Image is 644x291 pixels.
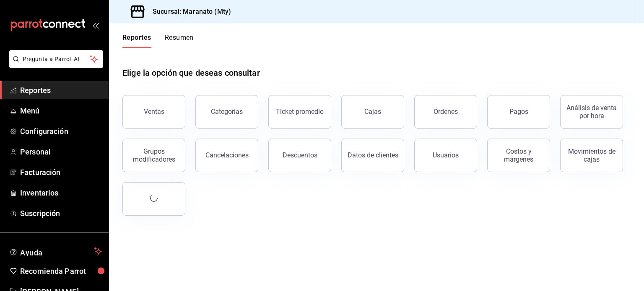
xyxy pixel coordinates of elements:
[348,151,398,159] div: Datos de clientes
[195,139,258,172] button: Cancelaciones
[509,108,528,116] div: Pagos
[165,33,194,48] button: Resumen
[276,108,324,116] div: Ticket promedio
[205,151,249,159] div: Cancelaciones
[560,139,623,172] button: Movimientos de cajas
[122,139,185,172] button: Grupos modificadores
[566,104,618,120] div: Análisis de venta por hora
[414,139,477,172] button: Usuarios
[20,105,102,116] span: Menú
[364,108,381,116] div: Cajas
[341,95,404,129] button: Cajas
[9,50,103,68] button: Pregunta a Parrot AI
[122,33,194,48] div: navigation tabs
[122,33,151,48] button: Reportes
[20,246,91,256] span: Ayuda
[268,95,331,129] button: Ticket promedio
[487,95,550,129] button: Pagos
[341,139,404,172] button: Datos de clientes
[211,108,243,116] div: Categorías
[487,139,550,172] button: Costos y márgenes
[20,187,102,198] span: Inventarios
[20,85,102,96] span: Reportes
[20,208,102,219] span: Suscripción
[20,126,102,137] span: Configuración
[560,95,623,129] button: Análisis de venta por hora
[433,151,459,159] div: Usuarios
[283,151,317,159] div: Descuentos
[20,167,102,178] span: Facturación
[144,108,164,116] div: Ventas
[23,55,90,64] span: Pregunta a Parrot AI
[414,95,477,129] button: Órdenes
[493,147,545,163] div: Costos y márgenes
[268,139,331,172] button: Descuentos
[566,147,618,163] div: Movimientos de cajas
[122,67,260,79] h1: Elige la opción que deseas consultar
[6,61,103,70] a: Pregunta a Parrot AI
[195,95,258,129] button: Categorías
[122,95,185,129] button: Ventas
[146,7,231,17] h3: Sucursal: Maranato (Mty)
[92,22,99,28] button: open_drawer_menu
[20,265,102,277] span: Recomienda Parrot
[128,147,180,163] div: Grupos modificadores
[20,146,102,157] span: Personal
[434,108,458,116] div: Órdenes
